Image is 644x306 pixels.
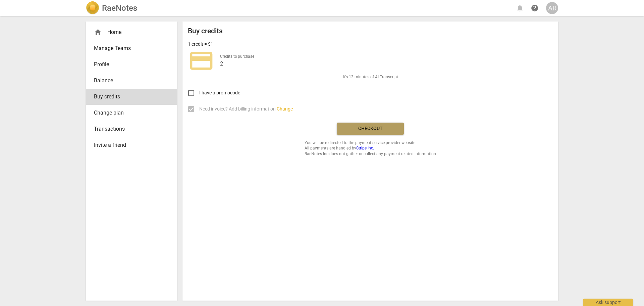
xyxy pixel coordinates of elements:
span: Invite a friend [94,141,164,149]
span: Buy credits [94,93,164,101]
a: LogoRaeNotes [86,1,137,15]
span: Profile [94,60,164,69]
label: Credits to purchase [220,54,254,58]
button: Checkout [337,123,404,135]
span: Need invoice? Add billing information [199,105,293,113]
p: 1 credit = $1 [188,41,213,48]
a: Transactions [86,121,177,137]
a: Help [529,2,541,14]
a: Buy credits [86,89,177,105]
span: It's 13 minutes of AI Transcript [343,74,398,80]
span: I have a promocode [199,89,240,96]
button: AR [546,2,558,14]
span: Change [277,106,293,112]
a: Invite a friend [86,137,177,153]
a: Stripe Inc. [356,146,374,150]
span: Manage Teams [94,44,164,52]
div: Home [94,28,164,36]
span: credit_card [188,47,215,74]
span: Balance [94,77,164,85]
span: Transactions [94,125,164,133]
h2: Buy credits [188,27,223,35]
a: Balance [86,73,177,89]
span: You will be redirected to the payment service provider website. All payments are handled by RaeNo... [305,140,436,157]
span: help [531,4,539,12]
a: Manage Teams [86,40,177,56]
a: Change plan [86,105,177,121]
span: Checkout [342,125,398,132]
div: Ask support [583,299,633,306]
span: Change plan [94,109,164,117]
img: Logo [86,1,99,15]
span: home [94,28,102,36]
h2: RaeNotes [102,3,137,13]
a: Profile [86,56,177,73]
div: Home [86,24,177,40]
